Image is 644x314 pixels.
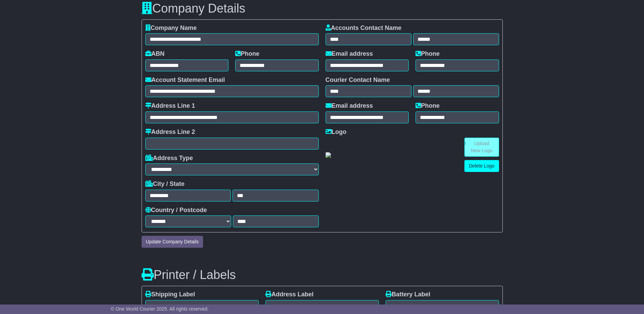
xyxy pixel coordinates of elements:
label: Address Label [265,291,314,298]
span: © One World Courier 2025. All rights reserved. [111,306,209,312]
label: Address Type [145,155,193,162]
h3: Printer / Labels [142,268,503,282]
label: Courier Contact Name [326,76,390,84]
label: Logo [326,128,347,136]
label: City / State [145,180,185,188]
a: Delete Logo [464,160,499,172]
label: Battery Label [386,291,430,298]
label: Email address [326,50,373,58]
label: Phone [235,50,259,58]
label: Address Line 1 [145,102,195,110]
label: Phone [416,102,440,110]
label: Email address [326,102,373,110]
label: Company Name [145,24,197,32]
label: Account Statement Email [145,76,225,84]
label: Shipping Label [145,291,195,298]
img: GetCustomerLogo [326,152,331,158]
button: Update Company Details [142,236,203,248]
h3: Company Details [142,2,503,15]
label: Accounts Contact Name [326,24,402,32]
label: ABN [145,50,165,58]
label: Phone [416,50,440,58]
label: Country / Postcode [145,207,207,214]
label: Address Line 2 [145,128,195,136]
a: Upload New Logo [464,138,499,157]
